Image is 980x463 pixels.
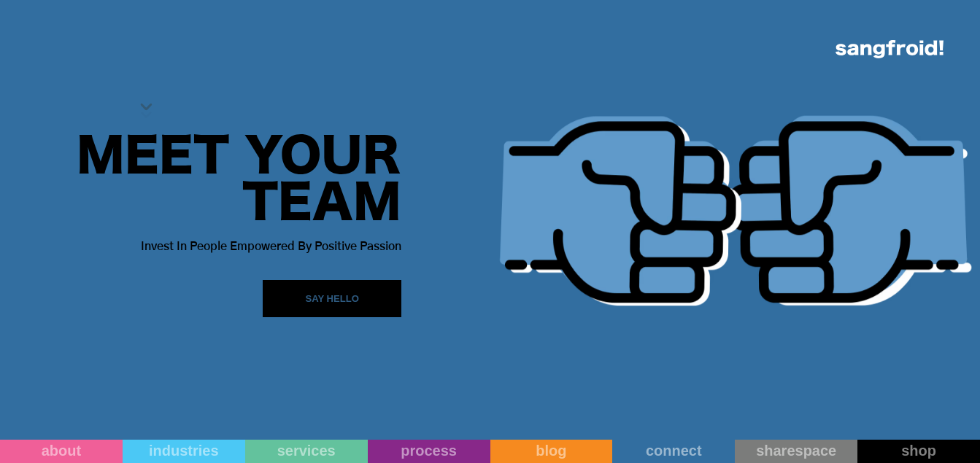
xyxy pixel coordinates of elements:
[836,40,944,58] img: logo
[263,280,401,317] a: Say Hello
[368,440,490,463] a: process
[245,442,368,459] div: services
[735,440,857,463] a: sharespace
[857,442,980,459] div: shop
[368,442,490,459] div: process
[612,440,735,463] a: connect
[77,235,401,257] div: Invest In People Empowered By Positive Passion
[490,440,613,463] a: blog
[857,440,980,463] a: shop
[123,442,245,459] div: industries
[612,442,735,459] div: connect
[245,440,368,463] a: services
[305,292,359,306] div: Say Hello
[490,442,613,459] div: blog
[123,440,245,463] a: industries
[735,442,857,459] div: sharespace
